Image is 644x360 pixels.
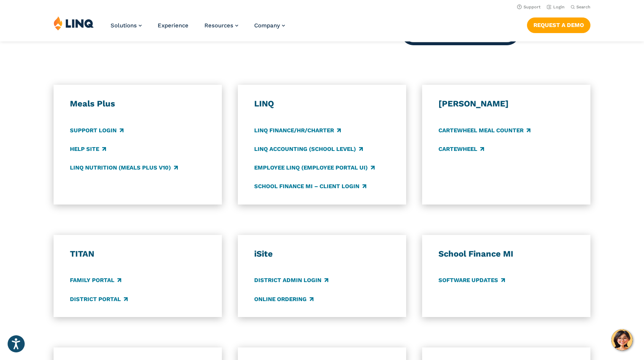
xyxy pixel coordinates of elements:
span: Solutions [111,22,137,29]
span: Search [576,5,590,10]
nav: Primary Navigation [111,16,285,41]
button: Open Search Bar [571,4,590,10]
a: CARTEWHEEL Meal Counter [438,126,530,135]
a: Support Login [70,126,123,135]
a: Support [517,5,541,10]
a: Request a Demo [527,17,590,33]
a: LINQ Accounting (school level) [254,145,363,153]
h3: School Finance MI [438,249,574,259]
a: Login [547,5,565,10]
a: Experience [158,22,188,29]
h3: LINQ [254,98,390,109]
button: Hello, have a question? Let’s chat. [611,329,633,350]
a: LINQ Nutrition (Meals Plus v10) [70,163,178,172]
a: District Admin Login [254,276,328,285]
a: Help Site [70,145,106,153]
a: Solutions [111,22,142,29]
h3: TITAN [70,249,206,259]
a: School Finance MI – Client Login [254,182,366,190]
h3: iSite [254,249,390,259]
span: Resources [204,22,233,29]
a: Company [254,22,285,29]
h3: Meals Plus [70,98,206,109]
nav: Button Navigation [527,16,590,33]
a: Software Updates [438,276,505,285]
a: District Portal [70,295,128,303]
span: Company [254,22,280,29]
a: Family Portal [70,276,121,285]
img: LINQ | K‑12 Software [54,16,94,30]
a: CARTEWHEEL [438,145,484,153]
a: LINQ Finance/HR/Charter [254,126,341,135]
a: Online Ordering [254,295,313,303]
h3: [PERSON_NAME] [438,98,574,109]
a: Resources [204,22,238,29]
a: Employee LINQ (Employee Portal UI) [254,163,375,172]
